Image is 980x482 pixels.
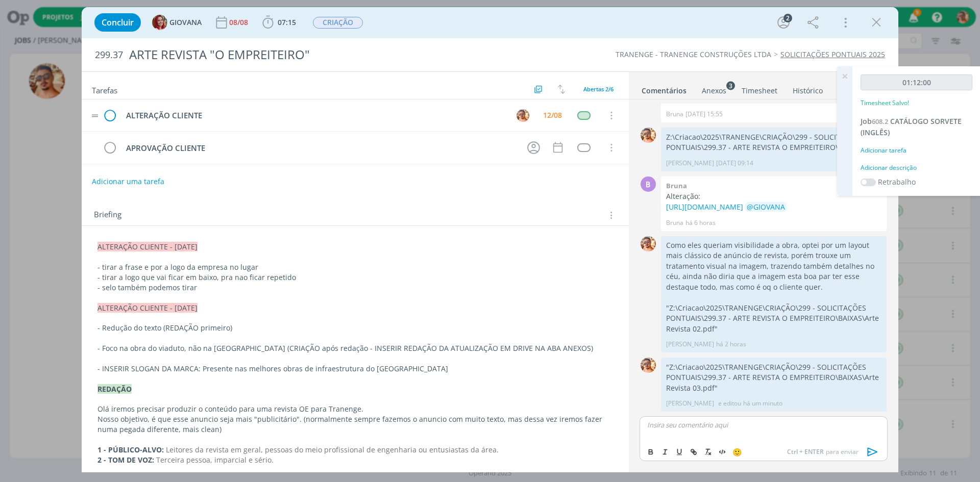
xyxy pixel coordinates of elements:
button: 07:15 [260,14,299,31]
div: APROVAÇÃO CLIENTE [121,142,518,155]
a: Timesheet [741,81,778,96]
img: V [641,358,656,373]
a: Comentários [641,81,687,96]
b: Bruna [666,181,687,190]
span: [DATE] 09:14 [716,159,753,168]
button: Adicionar uma tarefa [91,172,165,191]
div: 2 [783,14,792,22]
span: 299.37 [95,49,123,61]
a: [URL][DOMAIN_NAME] [666,202,743,212]
span: CATÁLOGO SORVETE (INGLÊS) [861,116,962,137]
img: V [641,236,656,251]
p: - Foco na obra do viaduto, não na [GEOGRAPHIC_DATA] (CRIAÇÃO após redação - INSERIR REDAÇÃO DA AT... [97,343,613,353]
span: 🙂 [732,447,742,457]
p: Bruna [666,110,683,119]
button: 2 [775,14,792,31]
button: 🙂 [730,446,744,458]
span: ALTERAÇÃO CLIENTE - [DATE] [97,303,198,313]
span: Tarefas [92,83,117,95]
div: dialog [82,7,898,472]
sup: 3 [726,81,735,90]
span: há 6 horas [685,218,716,227]
button: GGIOVANA [152,15,202,30]
p: - selo também podemos tirar [97,283,613,293]
div: Adicionar descrição [861,163,972,172]
p: - tirar a logo que vai ficar em baixo, pra nao ficar repetido [97,272,613,283]
p: Nosso objetivo, é que esse anuncio seja mais "publicitário". (normalmente sempre fazemos o anunci... [97,414,613,435]
a: SOLICITAÇÕES PONTUAIS 2025 [780,49,885,59]
span: Terceira pessoa, imparcial e sério. [156,455,274,465]
span: Concluir [102,18,134,27]
img: arrow-down-up.svg [558,85,565,94]
strong: REDAÇÃO [97,384,132,394]
span: CRIAÇÃO [313,17,363,29]
p: Alteração: [666,191,881,201]
strong: 1 - PÚBLICO-ALVO: [97,445,164,454]
p: "Z:\Criacao\2025\TRANENGE\CRIAÇÃO\299 - SOLICITAÇÕES PONTUAIS\299.37 - ARTE REVISTA O EMPREITEIRO... [666,303,881,334]
img: V [641,128,656,143]
button: Concluir [94,13,141,32]
div: B [641,176,656,192]
span: há um minuto [743,399,782,408]
span: ALTERAÇÃO CLIENTE - [DATE] [97,242,198,251]
span: Leitores da revista em geral, pessoas do meio profissional de engenharia ou entusiastas da área. [166,445,499,454]
p: [PERSON_NAME] [666,399,714,408]
p: - INSERIR SLOGAN DA MARCA: Presente nas melhores obras de infraestrutura do [GEOGRAPHIC_DATA] [97,364,613,374]
span: @GIOVANA [747,202,785,212]
span: [DATE] 15:55 [685,110,723,119]
div: Anexos [702,86,726,96]
div: 08/08 [229,19,250,26]
div: Adicionar tarefa [861,146,972,155]
a: Histórico [792,81,823,96]
span: Ctrl + ENTER [787,447,826,456]
label: Retrabalho [878,176,916,187]
span: para enviar [787,447,859,456]
span: 07:15 [278,17,296,27]
p: [PERSON_NAME] [666,340,714,349]
span: Abertas 2/6 [583,85,614,93]
p: - tirar a frase e por a logo da empresa no lugar [97,262,613,272]
p: Timesheet Salvo! [861,98,909,108]
p: Olá iremos precisar produzir o conteúdo para uma revista OE para Tranenge. [97,404,613,414]
button: V [515,108,530,123]
img: V [517,109,529,122]
div: ARTE REVISTA "O EMPREITEIRO" [125,42,552,67]
span: há 2 horas [716,340,746,349]
a: TRANENGE - TRANENGE CONSTRUÇÕES LTDA [616,49,771,59]
p: [PERSON_NAME] [666,159,714,168]
p: "Z:\Criacao\2025\TRANENGE\CRIAÇÃO\299 - SOLICITAÇÕES PONTUAIS\299.37 - ARTE REVISTA O EMPREITEIRO... [666,362,881,393]
span: GIOVANA [169,19,202,26]
div: ALTERAÇÃO CLIENTE [121,109,507,122]
span: e editou [718,399,741,408]
img: drag-icon.svg [91,114,99,117]
span: Briefing [94,209,121,222]
button: CRIAÇÃO [312,16,363,29]
a: Job608.2CATÁLOGO SORVETE (INGLÊS) [861,116,962,137]
div: 12/08 [543,112,562,119]
p: Z:\Criacao\2025\TRANENGE\CRIAÇÃO\299 - SOLICITAÇÕES PONTUAIS\299.37 - ARTE REVISTA O EMPREITEIRO\... [666,132,881,153]
p: Como eles queriam visibilidade a obra, optei por um layout mais clássico de anúncio de revista, p... [666,240,881,292]
p: - Redução do texto (REDAÇÃO primeiro) [97,323,613,333]
strong: 2 - TOM DE VOZ: [97,455,154,465]
span: 608.2 [872,117,888,126]
p: Bruna [666,218,683,227]
img: G [152,15,167,30]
